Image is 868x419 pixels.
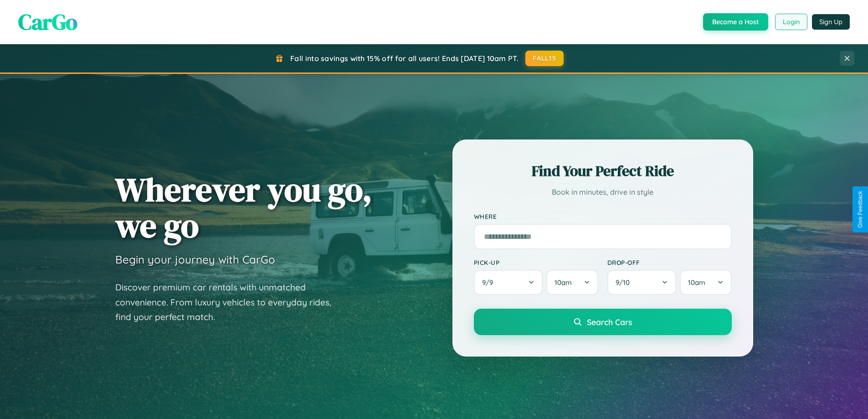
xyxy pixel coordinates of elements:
[474,161,732,181] h2: Find Your Perfect Ride
[474,270,543,295] button: 9/9
[115,171,372,243] h1: Wherever you go, we go
[18,7,77,37] span: CarGo
[115,253,275,266] h3: Begin your journey with CarGo
[555,278,572,287] span: 10am
[688,278,705,287] span: 10am
[680,270,731,295] button: 10am
[775,14,807,30] button: Login
[474,212,732,220] label: Where
[115,280,343,325] p: Discover premium car rentals with unmatched convenience. From luxury vehicles to everyday rides, ...
[474,309,732,335] button: Search Cars
[857,191,863,228] div: Give Feedback
[525,51,564,66] button: FALL15
[812,14,850,30] button: Sign Up
[587,317,632,327] span: Search Cars
[616,278,634,287] span: 9 / 10
[607,259,732,266] label: Drop-off
[546,270,598,295] button: 10am
[474,259,598,266] label: Pick-up
[290,54,519,63] span: Fall into savings with 15% off for all users! Ends [DATE] 10am PT.
[607,270,677,295] button: 9/10
[474,186,732,199] p: Book in minutes, drive in style
[703,13,768,31] button: Become a Host
[482,278,498,287] span: 9 / 9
